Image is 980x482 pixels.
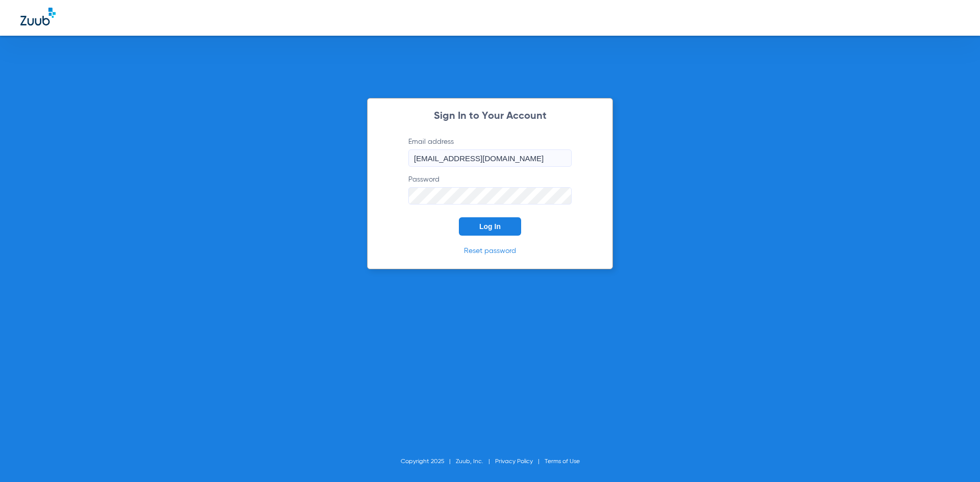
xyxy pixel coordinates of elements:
[393,111,587,121] h2: Sign In to Your Account
[545,459,580,465] a: Terms of Use
[495,459,533,465] a: Privacy Policy
[20,8,56,26] img: Zuub Logo
[408,149,572,167] input: Email address
[408,137,572,167] label: Email address
[459,217,521,236] button: Log In
[479,222,501,231] span: Log In
[408,187,572,205] input: Password
[401,456,456,467] li: Copyright 2025
[464,247,516,255] a: Reset password
[456,456,495,467] li: Zuub, Inc.
[408,174,572,205] label: Password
